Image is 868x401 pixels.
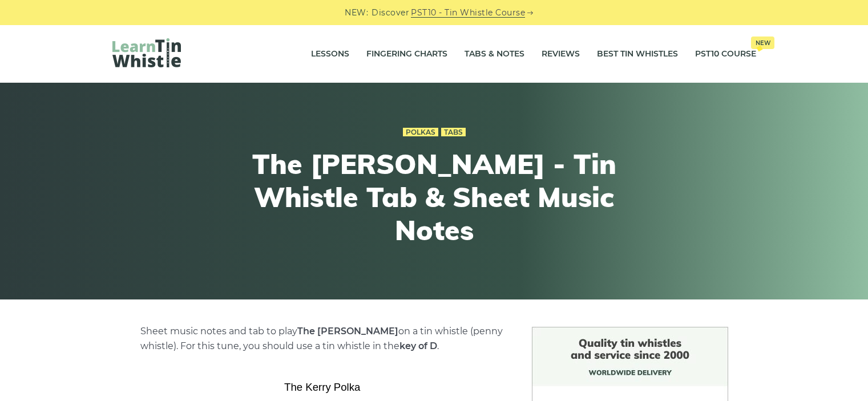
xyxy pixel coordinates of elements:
span: New [751,37,774,49]
strong: key of D [399,341,437,351]
a: PST10 CourseNew [695,40,756,68]
img: LearnTinWhistle.com [112,38,181,67]
a: Fingering Charts [366,40,447,68]
a: Polkas [403,128,438,137]
a: Best Tin Whistles [597,40,678,68]
p: Sheet music notes and tab to play on a tin whistle (penny whistle). For this tune, you should use... [140,324,504,354]
a: Reviews [542,40,580,68]
h1: The [PERSON_NAME] - Tin Whistle Tab & Sheet Music Notes [224,148,644,246]
a: Tabs & Notes [465,40,524,68]
a: Tabs [441,128,466,137]
strong: The [PERSON_NAME] [297,326,398,337]
a: Lessons [311,40,349,68]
